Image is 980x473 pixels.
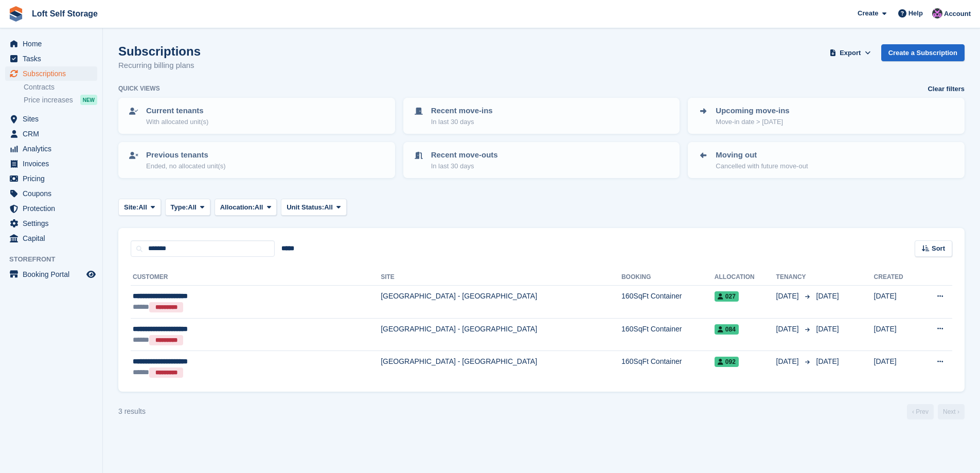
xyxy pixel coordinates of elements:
[689,143,964,177] a: Moving out Cancelled with future move-out
[138,202,147,213] span: All
[5,51,97,66] a: menu
[118,199,161,216] button: Site: All
[816,325,839,333] span: [DATE]
[776,269,812,286] th: Tenancy
[8,6,24,22] img: stora-icon-8386f47178a22dfd0bd8f6a31ec36ba5ce8667c1dd55bd0f319d3a0aa187defe.svg
[23,267,84,282] span: Booking Portal
[171,202,188,213] span: Type:
[146,105,208,117] p: Current tenants
[23,37,84,51] span: Home
[932,8,942,19] img: Amy Wright
[24,82,97,92] a: Contracts
[716,105,789,117] p: Upcoming move-ins
[404,99,679,133] a: Recent move-ins In last 30 days
[881,44,965,61] a: Create a Subscription
[23,231,84,246] span: Capital
[146,117,208,127] p: With allocated unit(s)
[5,231,97,246] a: menu
[381,351,621,383] td: [GEOGRAPHIC_DATA] - [GEOGRAPHIC_DATA]
[874,269,919,286] th: Created
[816,292,839,300] span: [DATE]
[907,404,934,419] a: Previous
[928,84,965,94] a: Clear filters
[932,243,945,254] span: Sort
[23,142,84,156] span: Analytics
[5,186,97,201] a: menu
[23,171,84,186] span: Pricing
[23,66,84,81] span: Subscriptions
[287,202,324,213] span: Unit Status:
[131,269,381,286] th: Customer
[255,202,263,213] span: All
[119,143,394,177] a: Previous tenants Ended, no allocated unit(s)
[938,404,965,419] a: Next
[146,161,226,171] p: Ended, no allocated unit(s)
[119,99,394,133] a: Current tenants With allocated unit(s)
[23,216,84,231] span: Settings
[381,318,621,351] td: [GEOGRAPHIC_DATA] - [GEOGRAPHIC_DATA]
[23,112,84,126] span: Sites
[689,99,964,133] a: Upcoming move-ins Move-in date > [DATE]
[23,201,84,216] span: Protection
[715,269,776,286] th: Allocation
[188,202,197,213] span: All
[23,51,84,66] span: Tasks
[118,84,160,93] h6: Quick views
[381,286,621,319] td: [GEOGRAPHIC_DATA] - [GEOGRAPHIC_DATA]
[118,60,201,72] p: Recurring billing plans
[28,5,102,22] a: Loft Self Storage
[874,286,919,319] td: [DATE]
[220,202,255,213] span: Allocation:
[80,95,97,105] div: NEW
[118,406,146,417] div: 3 results
[146,149,226,161] p: Previous tenants
[324,202,333,213] span: All
[24,95,73,105] span: Price increases
[85,268,97,281] a: Preview store
[5,127,97,141] a: menu
[124,202,138,213] span: Site:
[816,357,839,365] span: [DATE]
[716,117,789,127] p: Move-in date > [DATE]
[24,94,97,106] a: Price increases NEW
[776,356,801,367] span: [DATE]
[5,171,97,186] a: menu
[715,357,739,367] span: 092
[23,156,84,171] span: Invoices
[621,269,715,286] th: Booking
[715,324,739,335] span: 084
[23,186,84,201] span: Coupons
[840,48,861,58] span: Export
[858,8,878,19] span: Create
[5,66,97,81] a: menu
[431,149,498,161] p: Recent move-outs
[5,216,97,231] a: menu
[776,324,801,335] span: [DATE]
[776,291,801,302] span: [DATE]
[215,199,277,216] button: Allocation: All
[404,143,679,177] a: Recent move-outs In last 30 days
[5,112,97,126] a: menu
[5,142,97,156] a: menu
[5,37,97,51] a: menu
[944,9,971,19] span: Account
[9,254,102,265] span: Storefront
[621,351,715,383] td: 160SqFt Container
[716,161,808,171] p: Cancelled with future move-out
[5,267,97,282] a: menu
[431,161,498,171] p: In last 30 days
[381,269,621,286] th: Site
[431,117,493,127] p: In last 30 days
[908,8,923,19] span: Help
[874,351,919,383] td: [DATE]
[621,318,715,351] td: 160SqFt Container
[5,156,97,171] a: menu
[118,44,201,58] h1: Subscriptions
[165,199,210,216] button: Type: All
[874,318,919,351] td: [DATE]
[431,105,493,117] p: Recent move-ins
[828,44,873,61] button: Export
[281,199,346,216] button: Unit Status: All
[621,286,715,319] td: 160SqFt Container
[5,201,97,216] a: menu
